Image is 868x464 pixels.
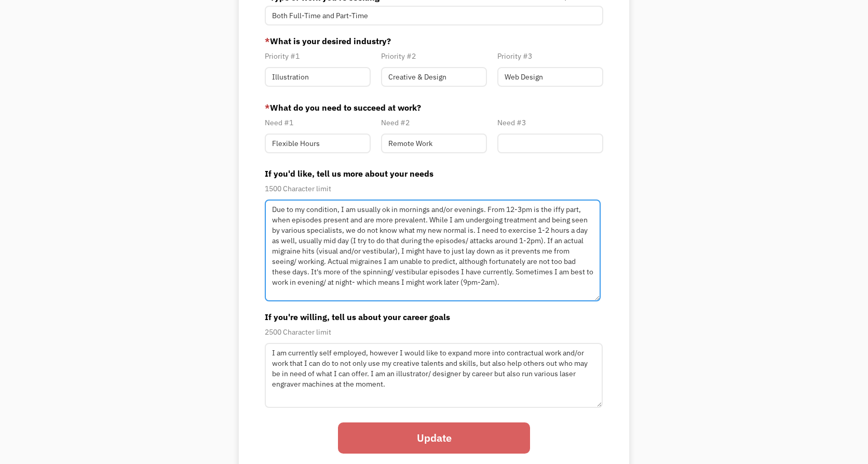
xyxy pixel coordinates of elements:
div: 2500 Character limit [265,326,603,338]
div: Priority #1 [265,50,371,62]
label: If you're willing, tell us about your career goals [265,311,603,323]
div: Need #2 [381,116,487,129]
label: What do you need to succeed at work? [265,101,603,114]
label: If you'd like, tell us more about your needs [265,167,603,180]
div: Need #1 [265,116,371,129]
div: Need #3 [497,116,603,129]
label: What is your desired industry? [265,35,603,47]
div: 1500 Character limit [265,182,603,195]
div: Priority #2 [381,50,487,62]
div: Priority #3 [497,50,603,62]
input: Update [338,422,530,454]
